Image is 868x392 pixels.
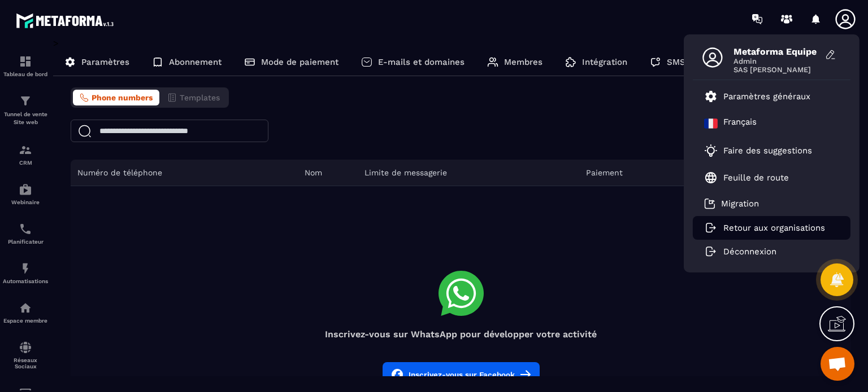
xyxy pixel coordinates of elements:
[3,174,48,214] a: automationsautomationsWebinaire
[723,91,810,102] p: Paramètres généraux
[71,160,298,186] th: Numéro de téléphone
[704,90,810,103] a: Paramètres généraux
[723,223,825,233] p: Retour aux organisations
[3,332,48,378] a: social-networksocial-networkRéseaux Sociaux
[358,160,579,186] th: Limite de messagerie
[71,329,851,340] h4: Inscrivez-vous sur WhatsApp pour développer votre activité
[383,362,540,387] button: Inscrivez-vous sur Facebook
[160,90,227,105] button: Templates
[19,94,32,108] img: formation
[3,253,48,293] a: automationsautomationsAutomatisations
[180,93,220,102] span: Templates
[298,160,358,186] th: Nom
[3,357,48,369] p: Réseaux Sociaux
[721,199,759,209] p: Migration
[261,57,338,67] p: Mode de paiement
[16,10,118,31] img: logo
[821,347,854,381] div: Ouvrir le chat
[723,246,776,257] p: Déconnexion
[19,301,32,315] img: automations
[723,173,789,183] p: Feuille de route
[3,160,48,166] p: CRM
[704,144,825,157] a: Faire des suggestions
[3,318,48,324] p: Espace membre
[504,57,542,67] p: Membres
[667,57,779,67] p: SMS / Emails / Webinaires
[3,111,48,126] p: Tunnel de vente Site web
[3,71,48,77] p: Tableau de bord
[3,293,48,332] a: automationsautomationsEspace membre
[723,146,812,156] p: Faire des suggestions
[704,223,825,233] a: Retour aux organisations
[19,222,32,236] img: scheduler
[19,341,32,354] img: social-network
[3,239,48,245] p: Planificateur
[81,57,129,67] p: Paramètres
[723,117,757,130] p: Français
[3,46,48,86] a: formationformationTableau de bord
[582,57,627,67] p: Intégration
[734,65,818,74] span: SAS [PERSON_NAME]
[19,55,32,68] img: formation
[378,57,465,67] p: E-mails et domaines
[3,199,48,205] p: Webinaire
[19,183,32,196] img: automations
[3,278,48,284] p: Automatisations
[73,90,159,105] button: Phone numbers
[704,198,759,209] a: Migration
[19,143,32,157] img: formation
[704,171,789,184] a: Feuille de route
[3,214,48,253] a: schedulerschedulerPlanificateur
[734,46,818,57] span: Metaforma Equipe
[734,57,818,65] span: Admin
[579,160,687,186] th: Paiement
[19,262,32,275] img: automations
[3,135,48,174] a: formationformationCRM
[3,86,48,135] a: formationformationTunnel de vente Site web
[169,57,222,67] p: Abonnement
[92,93,153,102] span: Phone numbers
